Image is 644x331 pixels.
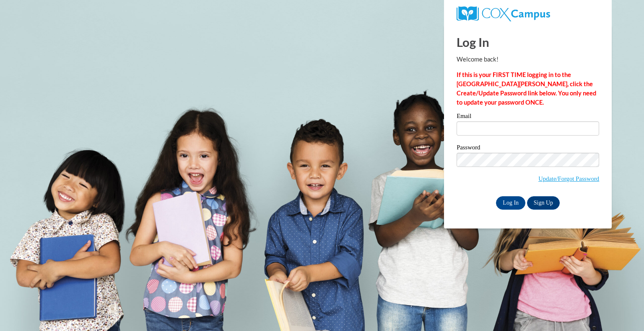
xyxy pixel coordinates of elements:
a: COX Campus [457,10,550,17]
label: Password [457,144,599,153]
a: Sign Up [527,196,560,210]
h1: Log In [457,33,599,51]
input: Log In [496,196,525,210]
a: Update/Forgot Password [538,175,599,182]
label: Email [457,113,599,121]
strong: If this is your FIRST TIME logging in to the [GEOGRAPHIC_DATA][PERSON_NAME], click the Create/Upd... [457,71,596,106]
p: Welcome back! [457,55,599,64]
img: COX Campus [457,6,550,21]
